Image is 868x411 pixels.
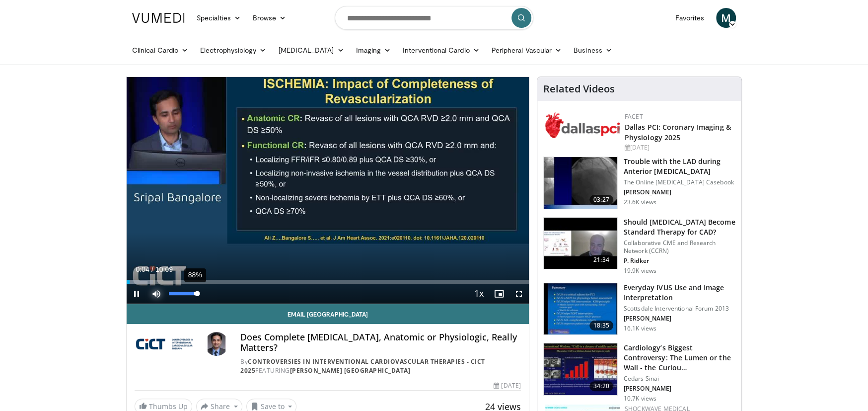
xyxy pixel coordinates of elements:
button: Enable picture-in-picture mode [489,284,509,304]
input: Search topics, interventions [335,6,533,30]
div: [DATE] [625,143,733,152]
a: 34:20 Cardiology’s Biggest Controversy: The Lumen or the Wall - the Curiou… Cedars Sinai [PERSON_... [543,343,735,403]
a: Imaging [350,40,397,60]
button: Mute [146,284,166,304]
h3: Cardiology’s Biggest Controversy: The Lumen or the Wall - the Curiou… [624,343,735,373]
a: Clinical Cardio [126,40,194,60]
a: M [716,8,736,28]
img: Avatar [205,332,228,356]
img: VuMedi Logo [132,13,185,23]
img: eb63832d-2f75-457d-8c1a-bbdc90eb409c.150x105_q85_crop-smart_upscale.jpg [544,218,617,269]
span: 18:35 [589,321,613,330]
span: 34:20 [589,381,613,391]
span: 21:34 [589,255,613,265]
img: ABqa63mjaT9QMpl35hMDoxOmtxO3TYNt_2.150x105_q85_crop-smart_upscale.jpg [544,157,617,209]
div: By FEATURING [240,357,520,375]
a: 21:34 Should [MEDICAL_DATA] Become Standard Therapy for CAD? Collaborative CME and Research Netwo... [543,217,735,275]
p: [PERSON_NAME] [624,188,735,196]
p: Cedars Sinai [624,375,735,383]
p: P. Ridker [624,257,735,265]
p: 23.6K views [624,198,656,206]
video-js: Video Player [127,77,529,304]
a: Browse [247,8,292,28]
h4: Related Videos [543,83,615,95]
a: 03:27 Trouble with the LAD during Anterior [MEDICAL_DATA] The Online [MEDICAL_DATA] Casebook [PER... [543,157,735,209]
a: Dallas PCI: Coronary Imaging & Physiology 2025 [625,122,731,142]
img: d453240d-5894-4336-be61-abca2891f366.150x105_q85_crop-smart_upscale.jpg [544,343,617,395]
p: The Online [MEDICAL_DATA] Casebook [624,178,735,186]
button: Playback Rate [469,284,489,304]
div: Progress Bar [127,280,529,284]
img: Controversies in Interventional Cardiovascular Therapies - CICT 2025 [135,332,201,356]
h3: Trouble with the LAD during Anterior [MEDICAL_DATA] [624,157,735,176]
a: Favorites [669,8,710,28]
p: Collaborative CME and Research Network (CCRN) [624,239,735,255]
a: Specialties [191,8,247,28]
a: Controversies in Interventional Cardiovascular Therapies - CICT 2025 [240,357,485,375]
h4: Does Complete [MEDICAL_DATA], Anatomic or Physiologic, Really Matters? [240,332,520,353]
div: Volume Level [169,292,197,295]
a: [MEDICAL_DATA] [272,40,350,60]
img: dTBemQywLidgNXR34xMDoxOjA4MTsiGN.150x105_q85_crop-smart_upscale.jpg [544,283,617,335]
p: 19.9K views [624,267,656,275]
a: FACET [625,112,643,121]
a: Email [GEOGRAPHIC_DATA] [127,304,529,324]
p: [PERSON_NAME] [624,385,735,393]
button: Pause [127,284,146,304]
a: Interventional Cardio [397,40,486,60]
button: Fullscreen [509,284,529,304]
a: [PERSON_NAME] [GEOGRAPHIC_DATA] [290,366,411,375]
img: 939357b5-304e-4393-95de-08c51a3c5e2a.png.150x105_q85_autocrop_double_scale_upscale_version-0.2.png [545,112,620,138]
p: Scottsdale Interventional Forum 2013 [624,305,735,313]
p: 10.7K views [624,395,656,403]
a: Peripheral Vascular [486,40,568,60]
p: [PERSON_NAME] [624,315,735,323]
a: Business [568,40,618,60]
h3: Everyday IVUS Use and Image Interpretation [624,283,735,303]
p: 16.1K views [624,325,656,332]
h3: Should [MEDICAL_DATA] Become Standard Therapy for CAD? [624,217,735,237]
a: Electrophysiology [194,40,272,60]
span: 0:04 [136,265,149,273]
span: 10:09 [155,265,173,273]
span: 03:27 [589,195,613,205]
span: / [151,265,153,273]
div: [DATE] [494,381,520,390]
a: 18:35 Everyday IVUS Use and Image Interpretation Scottsdale Interventional Forum 2013 [PERSON_NAM... [543,283,735,335]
